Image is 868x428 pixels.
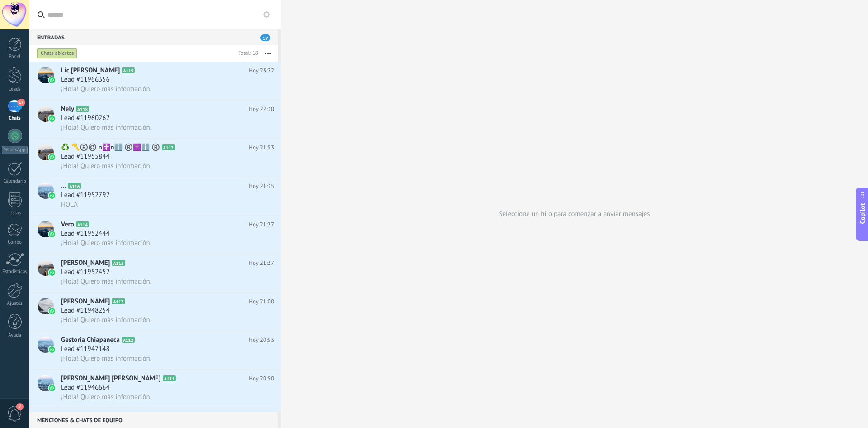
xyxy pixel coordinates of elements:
a: avatariconVeroA114Hoy 21:27Lead #11952444¡Hola! Quiero más información. [29,216,281,254]
span: ¡Hola! Quiero más información. [61,162,151,170]
span: Hoy 20:50 [249,374,274,383]
span: Hoy 21:27 [249,220,274,229]
a: avatariconGestoría ChiapanecaA112Hoy 20:53Lead #11947148¡Hola! Quiero más información. [29,331,281,369]
span: Hoy 21:27 [249,259,274,268]
span: A112 [122,337,135,343]
a: avataricon[PERSON_NAME]A113Hoy 21:00Lead #11948254¡Hola! Quiero más información. [29,293,281,331]
a: avataricon[PERSON_NAME]A115Hoy 21:27Lead #11952452¡Hola! Quiero más información. [29,254,281,292]
span: [PERSON_NAME] [61,297,110,306]
span: ♻️ 〽️®️©️ ️n☦️nℹ️ ®️✝️ℹ️ ®️ [61,143,160,152]
a: avatariconLic.[PERSON_NAME]A119Hoy 23:32Lead #11966356¡Hola! Quiero más información. [29,62,281,100]
div: Ajustes [2,301,28,307]
span: Hoy 21:35 [249,182,274,191]
span: ¡Hola! Quiero más información. [61,393,151,401]
div: Leads [2,87,28,92]
span: A113 [112,298,125,304]
div: Calendario [2,178,28,184]
img: icon [49,115,55,122]
span: Vero [61,220,74,229]
span: A116 [68,183,81,189]
span: 17 [260,34,270,41]
span: Hoy 20:53 [249,336,274,345]
span: Nely [61,105,74,114]
span: Hoy 22:30 [249,105,274,114]
span: Hoy 21:00 [249,297,274,306]
span: ¡Hola! Quiero más información. [61,277,151,286]
span: A115 [112,260,125,266]
span: Gestoría Chiapaneca [61,336,120,345]
img: icon [49,192,55,199]
span: Lead #11960262 [61,114,110,123]
span: A118 [76,106,89,112]
div: Estadísticas [2,269,28,275]
div: Menciones & Chats de equipo [29,412,278,428]
span: Lead #11948254 [61,306,110,315]
span: Copilot [858,203,867,224]
a: avataricon[PERSON_NAME] [PERSON_NAME]A111Hoy 20:50Lead #11946664¡Hola! Quiero más información. [29,370,281,408]
span: Lead #11947148 [61,345,110,354]
span: HOLA [61,200,78,209]
div: Correo [2,240,28,245]
span: A119 [122,67,135,73]
span: Lead #11966356 [61,75,110,84]
span: ¡Hola! Quiero más información. [61,316,151,324]
a: avatariconNelyA118Hoy 22:30Lead #11960262¡Hola! Quiero más información. [29,100,281,138]
img: icon [49,385,55,391]
img: icon [49,154,55,160]
div: WhatsApp [2,146,28,154]
img: icon [49,77,55,83]
span: A114 [76,221,89,227]
div: Entradas [29,29,278,45]
span: A111 [163,375,176,381]
span: Lead #11952444 [61,229,110,238]
span: [PERSON_NAME] [61,259,110,268]
a: avataricon♻️ 〽️®️©️ ️n☦️nℹ️ ®️✝️ℹ️ ®️A117Hoy 21:53Lead #11955844¡Hola! Quiero más información. [29,139,281,177]
span: Lead #11952792 [61,191,110,200]
div: Total: 18 [235,49,258,58]
img: icon [49,346,55,353]
div: Listas [2,210,28,216]
span: ¡Hola! Quiero más información. [61,354,151,363]
button: Más [258,45,278,62]
div: Ayuda [2,332,28,338]
span: Hoy 21:53 [249,143,274,152]
span: ¡Hola! Quiero más información. [61,123,151,132]
span: 2 [16,403,24,410]
div: Chats abiertos [37,48,77,59]
span: Lead #11946664 [61,383,110,392]
img: icon [49,269,55,276]
span: Lead #11955844 [61,152,110,161]
a: avataricon...A116Hoy 21:35Lead #11952792HOLA [29,177,281,215]
img: icon [49,231,55,237]
span: ... [61,182,66,191]
div: Chats [2,115,28,121]
span: Lic.[PERSON_NAME] [61,66,120,75]
span: A117 [162,144,175,150]
span: 17 [17,99,25,106]
img: icon [49,308,55,314]
span: Hoy 23:32 [249,66,274,75]
span: Lead #11952452 [61,268,110,277]
span: ¡Hola! Quiero más información. [61,85,151,93]
div: Panel [2,54,28,60]
span: [PERSON_NAME] [PERSON_NAME] [61,374,161,383]
span: ¡Hola! Quiero más información. [61,239,151,247]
